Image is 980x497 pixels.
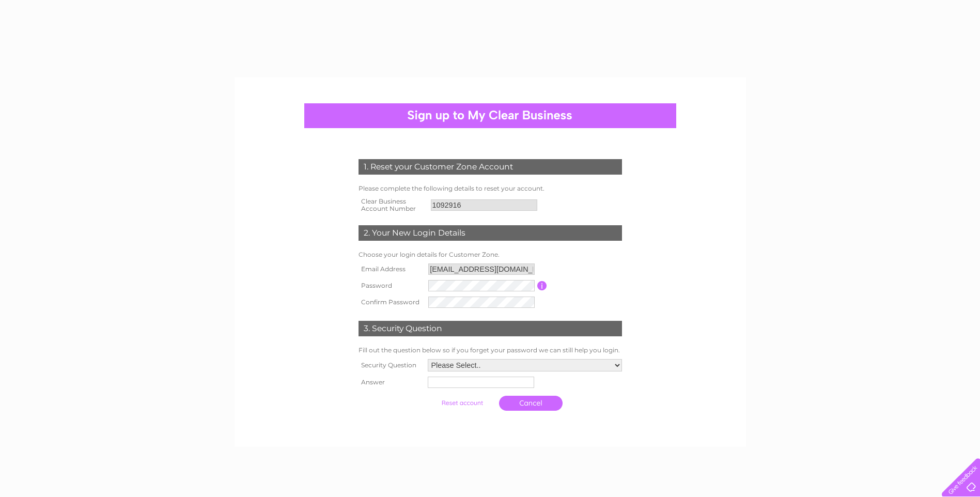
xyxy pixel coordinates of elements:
td: Please complete the following details to reset your account. [356,182,625,195]
a: Cancel [499,396,563,411]
th: Security Question [356,356,425,374]
td: Choose your login details for Customer Zone. [356,248,625,261]
th: Clear Business Account Number [356,195,428,215]
input: Submit [430,396,494,410]
th: Email Address [356,261,426,277]
th: Answer [356,374,425,391]
div: 2. Your New Login Details [359,225,622,241]
td: Fill out the question below so if you forget your password we can still help you login. [356,344,625,356]
div: 1. Reset your Customer Zone Account [359,159,622,175]
input: Information [537,281,547,290]
th: Confirm Password [356,294,426,310]
div: 3. Security Question [359,321,622,336]
th: Password [356,277,426,294]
